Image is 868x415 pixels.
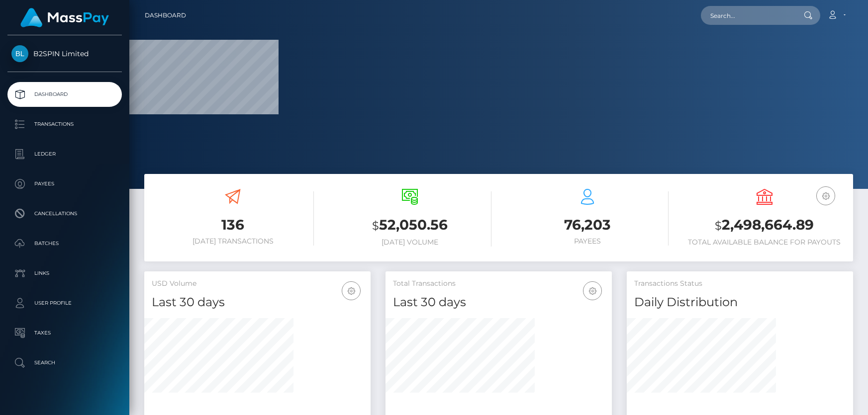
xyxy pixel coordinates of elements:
[152,294,363,311] h4: Last 30 days
[701,6,794,25] input: Search...
[11,206,118,221] p: Cancellations
[329,215,491,236] h3: 52,050.56
[506,237,669,246] h6: Payees
[11,45,28,62] img: B2SPIN Limited
[20,8,109,27] img: MassPay Logo
[7,291,122,316] a: User Profile
[7,350,122,375] a: Search
[372,219,379,233] small: $
[11,266,118,281] p: Links
[11,326,118,340] p: Taxes
[506,215,669,235] h3: 76,203
[152,237,314,246] h6: [DATE] Transactions
[393,294,604,311] h4: Last 30 days
[11,355,118,370] p: Search
[7,201,122,226] a: Cancellations
[634,294,846,311] h4: Daily Distribution
[145,5,186,26] a: Dashboard
[7,231,122,256] a: Batches
[634,279,846,289] h5: Transactions Status
[11,117,118,132] p: Transactions
[7,321,122,345] a: Taxes
[11,236,118,251] p: Batches
[683,215,846,236] h3: 2,498,664.89
[7,142,122,166] a: Ledger
[11,176,118,191] p: Payees
[11,147,118,162] p: Ledger
[11,87,118,102] p: Dashboard
[7,82,122,107] a: Dashboard
[11,296,118,311] p: User Profile
[152,279,363,289] h5: USD Volume
[329,238,491,247] h6: [DATE] Volume
[7,261,122,286] a: Links
[393,279,604,289] h5: Total Transactions
[683,238,846,247] h6: Total Available Balance for Payouts
[7,171,122,196] a: Payees
[715,219,722,233] small: $
[152,215,314,235] h3: 136
[7,112,122,137] a: Transactions
[7,49,122,58] span: B2SPIN Limited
